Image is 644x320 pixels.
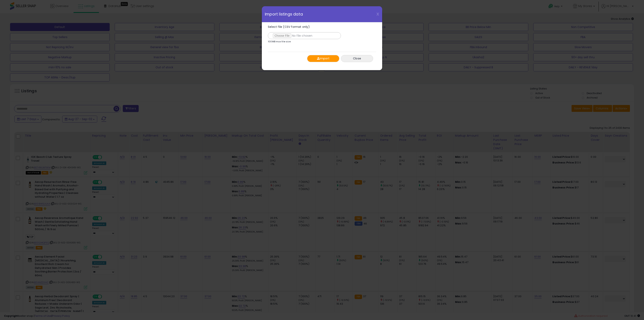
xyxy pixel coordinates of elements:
[341,55,373,62] button: Close
[307,55,339,62] button: Import
[268,25,310,29] span: Select file (CSV format only)
[265,12,303,16] span: Import listings data
[268,41,291,43] p: 100MB max file size
[376,11,379,17] span: X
